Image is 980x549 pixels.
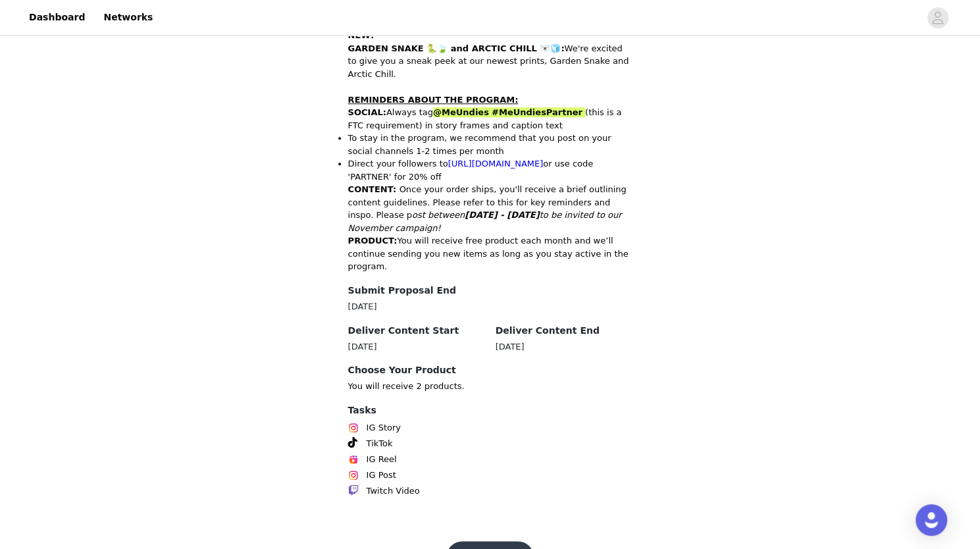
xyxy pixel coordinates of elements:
[348,184,396,194] strong: CONTENT:
[448,159,544,169] a: [URL][DOMAIN_NAME]
[348,340,485,353] div: [DATE]
[348,95,519,105] strong: REMINDERS ABOUT THE PROGRAM:
[492,107,582,117] strong: #MeUndiesPartner
[348,157,632,183] li: Direct your followers to or use code 'PARTNER' for 20% off
[348,107,383,117] strong: SOCIAL
[348,284,485,298] h4: Submit Proposal End
[348,404,632,417] h4: Tasks
[916,504,947,536] div: Open Intercom Messenger
[348,470,359,481] img: Instagram Icon
[465,210,539,220] strong: [DATE] - [DATE]
[348,454,359,465] img: Instagram Reels Icon
[348,380,632,393] p: You will receive 2 products.
[348,210,622,233] em: ost between to be invited to our November campaign!
[348,43,565,53] strong: GARDEN SNAKE 🐍🍃 and ARCTIC CHILL 🐻‍❄️🧊:
[383,107,386,117] strong: :
[348,42,632,81] p: We're excited to give you a sneak peek at our newest prints, Garden Snake and Arctic Chill.
[367,469,396,482] span: IG Post
[348,423,359,433] img: Instagram Icon
[348,300,485,313] div: [DATE]
[348,132,632,157] li: To stay in the program, we recommend that you post on your social channels 1-2 times per month
[367,484,420,498] span: Twitch Video
[433,107,489,117] strong: @MeUndies
[348,236,398,246] strong: PRODUCT:
[931,7,944,28] div: avatar
[348,183,632,234] p: Once your order ships, you'll receive a brief outlining content guidelines. Please refer to this ...
[348,324,485,338] h4: Deliver Content Start
[348,363,632,377] h4: Choose Your Product
[367,421,401,434] span: IG Story
[95,3,161,32] a: Networks
[348,106,632,132] p: Always tag (this is a FTC requirement) in story frames and caption text
[367,437,393,450] span: TikTok
[348,234,632,273] p: You will receive free product each month and we’ll continue sending you new items as long as you ...
[21,3,93,32] a: Dashboard
[496,340,632,353] div: [DATE]
[367,453,397,466] span: IG Reel
[496,324,632,338] h4: Deliver Content End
